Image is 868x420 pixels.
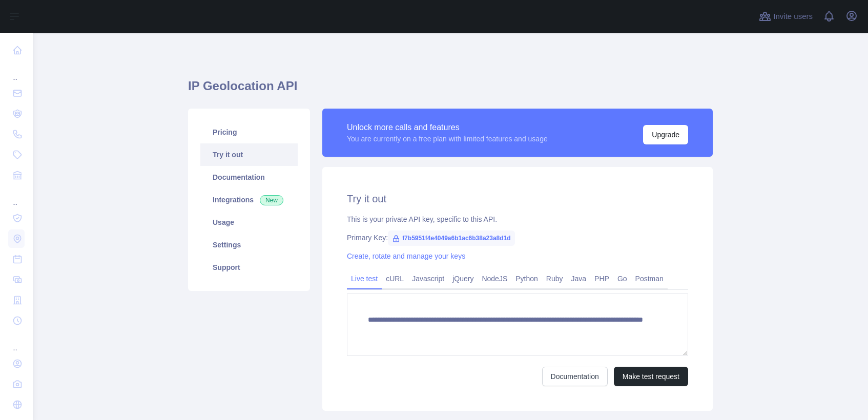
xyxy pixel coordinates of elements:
[200,188,298,211] a: Integrations New
[478,270,511,287] a: NodeJS
[643,125,688,144] button: Upgrade
[200,143,298,166] a: Try it out
[567,270,591,287] a: Java
[200,211,298,234] a: Usage
[347,134,548,144] div: You are currently on a free plan with limited features and usage
[8,186,25,207] div: ...
[542,270,567,287] a: Ruby
[773,11,813,23] span: Invite users
[614,367,688,386] button: Make test request
[590,270,613,287] a: PHP
[347,233,688,243] div: Primary Key:
[631,270,668,287] a: Postman
[613,270,631,287] a: Go
[8,332,25,352] div: ...
[347,192,688,206] h2: Try it out
[388,230,515,246] span: f7b5951f4e4049a6b1ac6b38a23a8d1d
[347,270,382,287] a: Live test
[200,166,298,188] a: Documentation
[188,78,713,102] h1: IP Geolocation API
[448,270,478,287] a: jQuery
[347,121,548,134] div: Unlock more calls and features
[757,8,815,25] button: Invite users
[347,214,688,224] div: This is your private API key, specific to this API.
[200,256,298,279] a: Support
[200,234,298,256] a: Settings
[260,195,283,205] span: New
[200,121,298,143] a: Pricing
[511,270,542,287] a: Python
[8,61,25,82] div: ...
[408,270,448,287] a: Javascript
[382,270,408,287] a: cURL
[347,252,465,260] a: Create, rotate and manage your keys
[542,367,608,386] a: Documentation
